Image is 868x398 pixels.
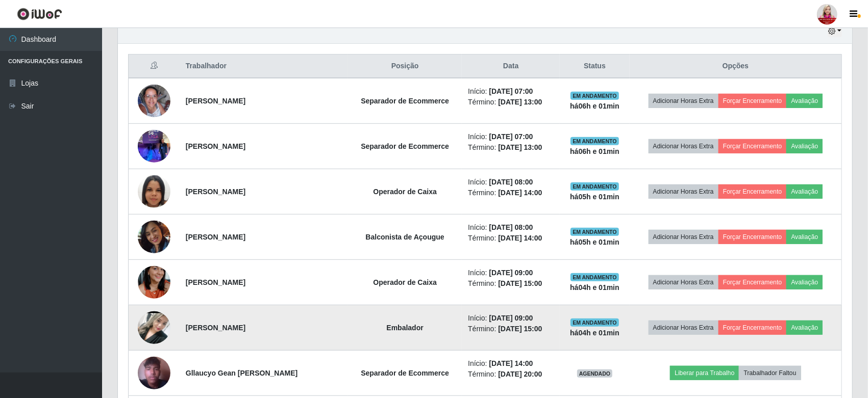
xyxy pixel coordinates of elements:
[373,278,437,286] strong: Operador de Caixa
[489,178,533,186] time: [DATE] 08:00
[138,253,170,311] img: 1704159862807.jpeg
[361,369,449,377] strong: Separador de Ecommerce
[186,142,245,150] strong: [PERSON_NAME]
[489,87,533,95] time: [DATE] 07:00
[649,275,718,289] button: Adicionar Horas Extra
[498,143,542,151] time: [DATE] 13:00
[468,358,554,369] li: Início:
[718,139,787,153] button: Forçar Encerramento
[560,55,630,78] th: Status
[786,321,823,335] button: Avaliação
[468,177,554,188] li: Início:
[570,102,619,110] strong: há 06 h e 01 min
[180,55,348,78] th: Trabalhador
[786,230,823,244] button: Avaliação
[489,132,533,141] time: [DATE] 07:00
[571,137,619,145] span: EM ANDAMENTO
[571,182,619,191] span: EM ANDAMENTO
[498,279,542,287] time: [DATE] 15:00
[468,313,554,324] li: Início:
[468,188,554,198] li: Término:
[489,314,533,322] time: [DATE] 09:00
[361,97,449,105] strong: Separador de Ecommerce
[468,278,554,289] li: Término:
[577,369,613,378] span: AGENDADO
[571,273,619,281] span: EM ANDAMENTO
[718,321,787,335] button: Forçar Encerramento
[489,359,533,367] time: [DATE] 14:00
[348,55,462,78] th: Posição
[570,283,619,291] strong: há 04 h e 01 min
[571,92,619,100] span: EM ANDAMENTO
[498,370,542,378] time: [DATE] 20:00
[571,228,619,236] span: EM ANDAMENTO
[649,184,718,199] button: Adicionar Horas Extra
[718,275,787,289] button: Forçar Encerramento
[186,233,245,241] strong: [PERSON_NAME]
[373,188,437,196] strong: Operador de Caixa
[468,142,554,153] li: Término:
[138,291,170,364] img: 1755712424414.jpeg
[718,230,787,244] button: Forçar Encerramento
[649,94,718,108] button: Adicionar Horas Extra
[361,142,449,150] strong: Separador de Ecommerce
[570,147,619,155] strong: há 06 h e 01 min
[630,55,842,78] th: Opções
[468,268,554,278] li: Início:
[186,97,245,105] strong: [PERSON_NAME]
[386,324,423,332] strong: Embalador
[718,184,787,199] button: Forçar Encerramento
[468,369,554,380] li: Término:
[138,85,170,117] img: 1756226670726.jpeg
[786,275,823,289] button: Avaliação
[498,234,542,242] time: [DATE] 14:00
[489,223,533,231] time: [DATE] 08:00
[498,98,542,106] time: [DATE] 13:00
[489,269,533,277] time: [DATE] 09:00
[186,188,245,196] strong: [PERSON_NAME]
[498,189,542,197] time: [DATE] 14:00
[365,233,444,241] strong: Balconista de Açougue
[786,139,823,153] button: Avaliação
[186,324,245,332] strong: [PERSON_NAME]
[186,369,297,377] strong: Gllaucyo Gean [PERSON_NAME]
[468,131,554,142] li: Início:
[462,55,560,78] th: Data
[138,163,170,221] img: 1753040270592.jpeg
[468,86,554,97] li: Início:
[498,325,542,333] time: [DATE] 15:00
[649,321,718,335] button: Adicionar Horas Extra
[17,8,62,20] img: CoreUI Logo
[468,97,554,108] li: Término:
[138,124,170,168] img: 1757350005231.jpeg
[786,94,823,108] button: Avaliação
[718,94,787,108] button: Forçar Encerramento
[570,329,619,337] strong: há 04 h e 01 min
[649,230,718,244] button: Adicionar Horas Extra
[786,184,823,199] button: Avaliação
[570,238,619,246] strong: há 05 h e 01 min
[571,319,619,327] span: EM ANDAMENTO
[670,366,739,380] button: Liberar para Trabalho
[468,233,554,244] li: Término:
[468,222,554,233] li: Início:
[138,214,170,259] img: 1743337822537.jpeg
[468,324,554,334] li: Término:
[570,193,619,201] strong: há 05 h e 01 min
[739,366,801,380] button: Trabalhador Faltou
[649,139,718,153] button: Adicionar Horas Extra
[186,278,245,286] strong: [PERSON_NAME]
